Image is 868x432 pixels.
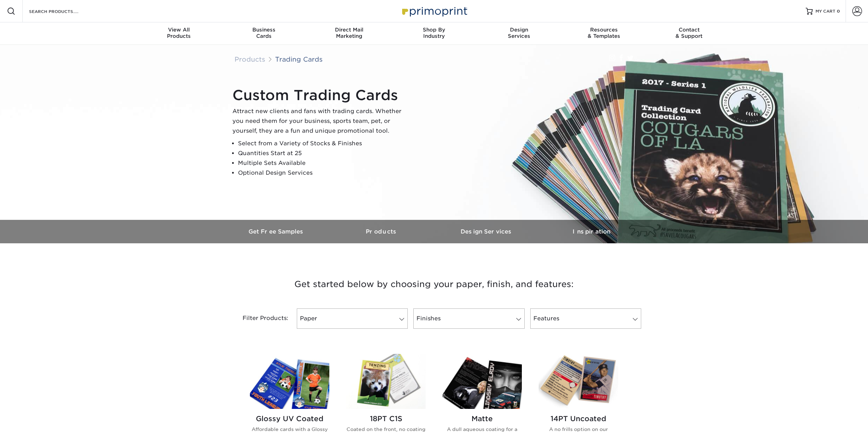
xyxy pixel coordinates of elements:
[307,27,392,33] span: Direct Mail
[307,22,392,45] a: Direct MailMarketing
[530,308,641,329] a: Features
[297,308,408,329] a: Paper
[232,87,407,104] h1: Custom Trading Cards
[434,228,539,235] h3: Design Services
[434,220,539,243] a: Design Services
[476,27,561,39] div: Services
[238,139,407,148] li: Select from a Variety of Stocks & Finishes
[250,414,329,423] h2: Glossy UV Coated
[307,27,392,39] div: Marketing
[224,228,329,235] h3: Get Free Samples
[250,354,329,409] img: Glossy UV Coated Trading Cards
[413,308,524,329] a: Finishes
[476,27,561,33] span: Design
[399,4,469,19] img: Primoprint
[539,414,618,423] h2: 14PT Uncoated
[561,27,646,39] div: & Templates
[238,168,407,178] li: Optional Design Services
[329,228,434,235] h3: Products
[442,414,522,423] h2: Matte
[539,228,644,235] h3: Inspiration
[392,27,477,39] div: Industry
[275,55,323,63] a: Trading Cards
[232,106,407,136] p: Attract new clients and fans with trading cards. Whether you need them for your business, sports ...
[28,7,97,15] input: SEARCH PRODUCTS.....
[442,354,522,409] img: Matte Trading Cards
[346,414,426,423] h2: 18PT C1S
[222,27,307,39] div: Cards
[238,148,407,158] li: Quantities Start at 25
[646,27,731,39] div: & Support
[561,27,646,33] span: Resources
[222,22,307,45] a: BusinessCards
[346,354,426,409] img: 18PT C1S Trading Cards
[815,8,835,14] span: MY CART
[646,27,731,33] span: Contact
[136,22,222,45] a: View AllProducts
[224,308,294,329] div: Filter Products:
[329,220,434,243] a: Products
[136,27,222,33] span: View All
[234,55,265,63] a: Products
[238,158,407,168] li: Multiple Sets Available
[229,269,639,300] h3: Get started below by choosing your paper, finish, and features:
[392,22,477,45] a: Shop ByIndustry
[136,27,222,39] div: Products
[222,27,307,33] span: Business
[224,220,329,243] a: Get Free Samples
[476,22,561,45] a: DesignServices
[646,22,731,45] a: Contact& Support
[392,27,477,33] span: Shop By
[539,220,644,243] a: Inspiration
[561,22,646,45] a: Resources& Templates
[539,354,618,409] img: 14PT Uncoated Trading Cards
[837,9,840,14] span: 0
